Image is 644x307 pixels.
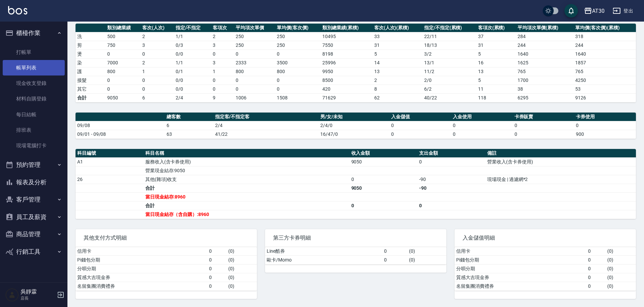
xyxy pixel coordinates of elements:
[3,75,65,91] a: 現金收支登錄
[76,149,144,158] th: 科目編號
[21,295,55,301] p: 店長
[606,247,636,256] td: ( 0 )
[407,247,446,256] td: ( 0 )
[141,85,174,93] td: 0
[574,50,636,58] td: 1640
[321,24,372,32] th: 類別總業績(累積)
[574,130,636,139] td: 900
[389,130,451,139] td: 0
[106,58,141,67] td: 7000
[610,5,636,17] button: 登出
[174,50,211,58] td: 0 / 0
[265,247,382,256] td: Line酷券
[574,24,636,32] th: 單均價(客次價)(累積)
[373,76,422,85] td: 2
[165,130,213,139] td: 63
[574,93,636,102] td: 9126
[76,247,207,256] td: 信用卡
[207,264,227,273] td: 0
[516,41,574,50] td: 244
[574,121,636,130] td: 0
[174,85,211,93] td: 0 / 0
[211,85,234,93] td: 0
[76,67,106,76] td: 護
[319,121,389,130] td: 2/4/0
[451,130,513,139] td: 0
[319,113,389,121] th: 男/女/未知
[516,58,574,67] td: 1625
[389,121,451,130] td: 0
[422,76,476,85] td: 2 / 0
[321,76,372,85] td: 8500
[174,58,211,67] td: 1 / 1
[516,24,574,32] th: 平均項次單價(累積)
[373,24,422,32] th: 客次(人次)(累積)
[275,76,321,85] td: 0
[516,67,574,76] td: 765
[141,41,174,50] td: 3
[234,50,275,58] td: 0
[141,93,174,102] td: 6
[319,130,389,139] td: 16/47/0
[516,93,574,102] td: 6295
[513,121,575,130] td: 0
[422,50,476,58] td: 3 / 2
[144,149,350,158] th: 科目名稱
[5,288,19,302] img: Person
[422,32,476,41] td: 22 / 11
[586,282,606,290] td: 0
[451,113,513,121] th: 入金使用
[422,85,476,93] td: 6 / 2
[321,58,372,67] td: 25996
[234,32,275,41] td: 250
[106,93,141,102] td: 9050
[76,121,165,130] td: 09/08
[486,157,636,166] td: 營業收入(含卡券使用)
[476,50,516,58] td: 5
[455,247,636,291] table: a dense table
[586,255,606,264] td: 0
[350,184,418,192] td: 9050
[234,58,275,67] td: 2333
[213,121,319,130] td: 2/4
[574,67,636,76] td: 765
[476,58,516,67] td: 16
[165,113,213,121] th: 總客數
[476,32,516,41] td: 37
[234,85,275,93] td: 0
[3,44,65,60] a: 打帳單
[564,4,578,18] button: save
[207,282,227,290] td: 0
[382,255,408,264] td: 0
[451,121,513,130] td: 0
[141,67,174,76] td: 1
[321,67,372,76] td: 9950
[486,149,636,158] th: 備註
[373,41,422,50] td: 31
[76,58,106,67] td: 染
[455,273,586,282] td: 質感大吉現金券
[606,255,636,264] td: ( 0 )
[586,264,606,273] td: 0
[574,58,636,67] td: 1857
[373,50,422,58] td: 5
[606,264,636,273] td: ( 0 )
[141,24,174,32] th: 客次(人次)
[227,282,257,290] td: ( 0 )
[76,149,636,219] table: a dense table
[234,41,275,50] td: 250
[486,175,636,184] td: 現場現金 | 過濾網*2
[227,264,257,273] td: ( 0 )
[207,255,227,264] td: 0
[389,113,451,121] th: 入金儲值
[275,58,321,67] td: 3500
[382,247,408,256] td: 0
[321,50,372,58] td: 8198
[273,235,438,241] span: 第三方卡券明細
[21,288,55,295] h5: 吳靜霖
[227,247,257,256] td: ( 0 )
[144,192,350,201] td: 當日現金結存:8960
[321,32,372,41] td: 10495
[76,157,144,166] td: A1
[141,76,174,85] td: 0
